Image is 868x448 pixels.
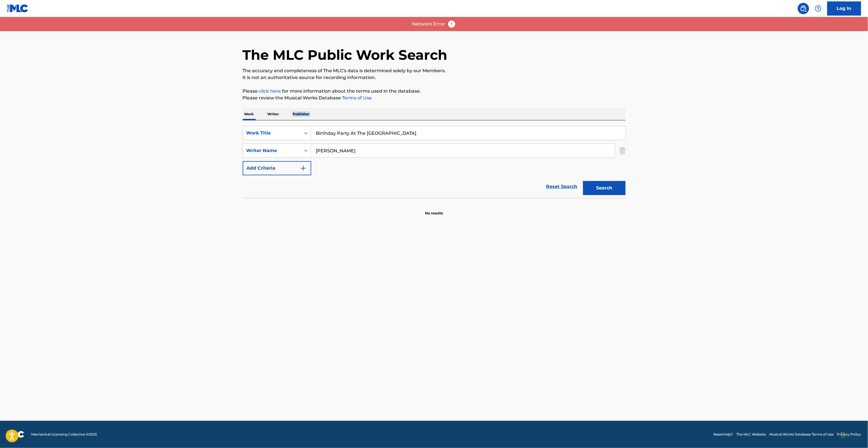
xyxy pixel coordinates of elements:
[798,3,809,14] a: Public Search
[812,3,824,14] div: Help
[619,144,626,158] img: Delete Criterion
[713,432,733,437] a: Need Help?
[7,4,29,12] img: MLC Logo
[815,5,822,12] img: help
[837,432,861,437] a: Privacy Policy
[246,130,297,136] div: Work Title
[737,432,766,437] a: The MLC Website
[259,88,281,94] a: click here
[583,181,626,195] button: Search
[412,21,445,27] p: Network Error
[243,88,626,95] p: Please for more information about the terms used in the database.
[841,426,845,443] div: Drag
[246,147,297,154] div: Writer Name
[266,108,281,120] p: Writer
[543,180,580,193] a: Reset Search
[341,95,372,101] a: Terms of Use
[243,74,626,81] p: It is not an authoritative source for recording information.
[769,432,834,437] a: Musical Works Database Terms of Use
[425,204,443,216] p: No results
[243,95,626,101] p: Please review the Musical Works Database
[291,108,312,120] p: Publisher
[300,165,307,172] img: 9d2ae6d4665cec9f34b9.svg
[243,126,626,198] form: Search Form
[840,421,868,448] iframe: Chat Widget
[243,108,256,120] p: Work
[827,1,861,16] a: Log In
[243,46,447,63] h1: The MLC Public Work Search
[243,67,626,74] p: The accuracy and completeness of The MLC's data is determined solely by our Members.
[800,5,807,12] img: search
[447,20,456,28] img: error
[31,432,97,437] span: Mechanical Licensing Collective © 2025
[243,161,311,175] button: Add Criteria
[7,431,24,438] img: logo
